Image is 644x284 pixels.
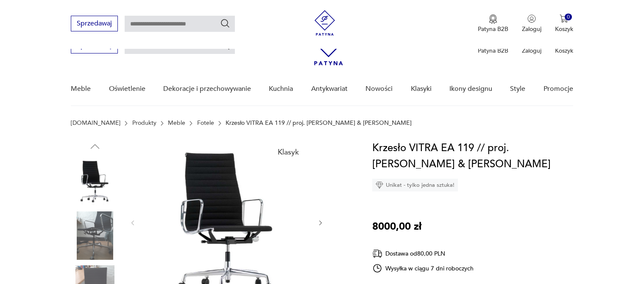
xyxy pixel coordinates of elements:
a: Nowości [365,73,393,105]
div: 0 [565,14,572,21]
img: Zdjęcie produktu Krzesło VITRA EA 119 // proj. Charles & Ray Eames [71,211,119,260]
img: Ikonka użytkownika [527,14,536,23]
p: Koszyk [555,25,573,33]
a: Fotele [197,120,214,127]
a: Style [510,73,525,105]
a: Kuchnia [269,73,293,105]
a: Klasyki [411,73,432,105]
p: Zaloguj [522,25,541,33]
p: Krzesło VITRA EA 119 // proj. [PERSON_NAME] & [PERSON_NAME] [226,120,412,127]
p: Patyna B2B [478,47,508,55]
p: Koszyk [555,47,573,55]
a: Dekoracje i przechowywanie [163,73,251,105]
p: Zaloguj [522,47,541,55]
div: Wysyłka w ciągu 7 dni roboczych [372,263,474,273]
a: Meble [168,120,185,127]
a: Antykwariat [311,73,348,105]
button: Sprzedawaj [71,16,118,31]
div: Unikat - tylko jedna sztuka! [372,179,458,191]
button: Szukaj [220,18,230,28]
a: Ikona medaluPatyna B2B [478,14,508,33]
a: Sprzedawaj [71,21,118,27]
button: 0Koszyk [555,14,573,33]
a: Produkty [132,120,156,127]
button: Patyna B2B [478,14,508,33]
a: Promocje [544,73,573,105]
p: 8000,00 zł [372,219,421,235]
img: Ikona koszyka [560,14,568,23]
a: [DOMAIN_NAME] [71,120,120,127]
h1: Krzesło VITRA EA 119 // proj. [PERSON_NAME] & [PERSON_NAME] [372,140,573,172]
a: Sprzedawaj [71,43,118,49]
a: Meble [71,73,91,105]
div: Dostawa od 80,00 PLN [372,248,474,259]
img: Patyna - sklep z meblami i dekoracjami vintage [312,10,337,36]
img: Ikona diamentu [376,181,383,189]
img: Ikona dostawy [372,248,382,259]
a: Ikony designu [449,73,492,105]
img: Zdjęcie produktu Krzesło VITRA EA 119 // proj. Charles & Ray Eames [71,157,119,205]
p: Patyna B2B [478,25,508,33]
img: Ikona medalu [489,14,497,24]
a: Oświetlenie [109,73,145,105]
button: Zaloguj [522,14,541,33]
div: Klasyk [273,143,304,161]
